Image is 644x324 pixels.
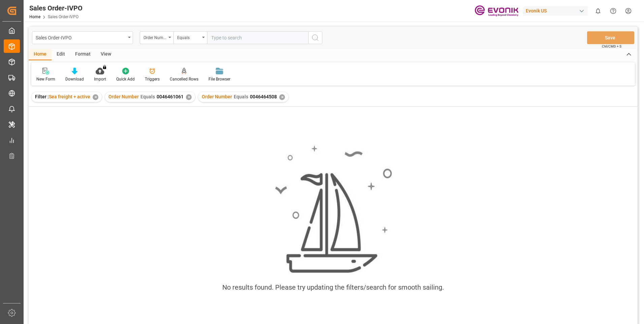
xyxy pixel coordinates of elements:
[157,94,184,99] span: 0046461061
[173,31,207,44] button: open menu
[279,94,285,100] div: ✕
[186,94,192,100] div: ✕
[202,94,232,99] span: Order Number
[32,31,133,44] button: open menu
[29,3,83,13] div: Sales Order-IVPO
[140,31,173,44] button: open menu
[36,33,126,41] div: Sales Order-IVPO
[140,94,155,99] span: Equals
[116,76,135,82] div: Quick Add
[145,76,160,82] div: Triggers
[208,76,230,82] div: File Browser
[29,49,52,60] div: Home
[602,44,621,49] span: Ctrl/CMD + S
[606,3,621,19] button: Help Center
[93,94,98,100] div: ✕
[70,49,96,60] div: Format
[177,33,200,41] div: Equals
[475,5,518,17] img: Evonik-brand-mark-Deep-Purple-RGB.jpeg_1700498283.jpeg
[587,31,634,44] button: Save
[49,94,90,99] span: Sea freight + active
[29,14,40,19] a: Home
[35,94,49,99] span: Filter :
[207,31,308,44] input: Type to search
[108,94,139,99] span: Order Number
[222,282,444,292] div: No results found. Please try updating the filters/search for smooth sailing.
[36,76,55,82] div: New Form
[65,76,84,82] div: Download
[52,49,70,60] div: Edit
[523,4,590,17] button: Evonik US
[170,76,198,82] div: Cancelled Rows
[308,31,322,44] button: search button
[96,49,116,60] div: View
[274,144,392,274] img: smooth_sailing.jpeg
[590,3,606,19] button: show 0 new notifications
[250,94,277,99] span: 0046464508
[523,6,588,16] div: Evonik US
[234,94,248,99] span: Equals
[143,33,166,41] div: Order Number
